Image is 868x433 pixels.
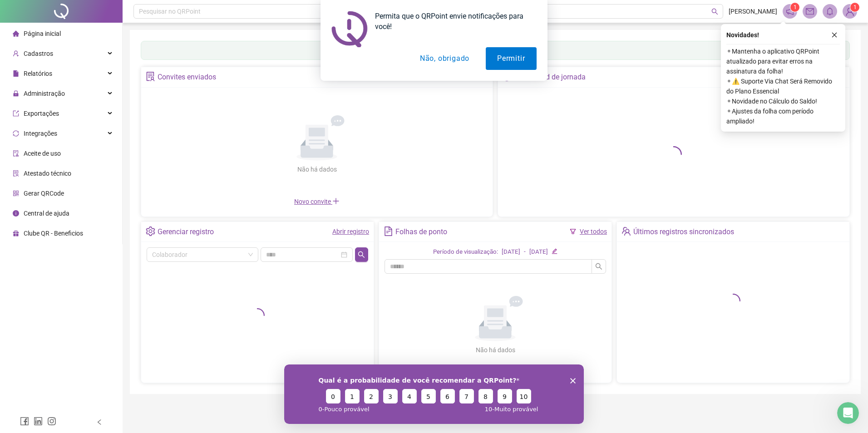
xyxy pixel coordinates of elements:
div: Período de visualização: [433,247,498,257]
div: Últimos registros sincronizados [633,224,734,240]
span: search [595,263,602,270]
a: Abrir registro [332,228,369,235]
button: Permitir [486,47,537,70]
div: [DATE] [502,247,520,257]
span: ⚬ Novidade no Cálculo do Saldo! [726,96,840,106]
span: linkedin [34,417,43,426]
span: solution [13,170,19,177]
span: filter [570,228,576,235]
div: Folhas de ponto [395,224,447,240]
footer: QRPoint © 2025 - 2.90.5 - [123,401,868,433]
span: setting [146,226,155,236]
img: notification icon [331,11,368,47]
span: ⚬ Ajustes da folha com período ampliado! [726,106,840,126]
span: qrcode [13,190,19,197]
div: Não há dados [275,164,359,174]
a: Ver todos [580,228,607,235]
span: sync [13,130,19,137]
span: lock [13,90,19,97]
span: file-text [384,226,393,236]
span: left [96,419,103,425]
span: ⚬ ⚠️ Suporte Via Chat Será Removido do Plano Essencial [726,76,840,96]
iframe: Intercom live chat [837,402,859,424]
iframe: Pesquisa da QRPoint [284,364,584,424]
span: audit [13,150,19,157]
span: Integrações [24,130,57,137]
span: Aceite de uso [24,150,61,157]
span: facebook [20,417,29,426]
span: loading [666,146,682,162]
span: Atestado técnico [24,170,71,177]
span: search [358,251,365,258]
span: Exportações [24,110,59,117]
div: Não há dados [454,345,537,355]
span: gift [13,230,19,236]
span: Clube QR - Beneficios [24,230,83,237]
span: instagram [47,417,56,426]
span: Central de ajuda [24,210,69,217]
div: Gerenciar registro [158,224,214,240]
button: Não, obrigado [409,47,481,70]
span: loading [250,308,265,323]
div: - [524,247,526,257]
span: info-circle [13,210,19,216]
span: Administração [24,90,65,97]
span: plus [332,197,340,205]
span: loading [726,294,740,308]
span: Novo convite [294,198,340,205]
div: Permita que o QRPoint envie notificações para você! [368,11,537,32]
div: [DATE] [529,247,548,257]
span: edit [552,248,557,254]
span: team [621,226,631,236]
span: export [13,110,19,117]
span: Gerar QRCode [24,190,64,197]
